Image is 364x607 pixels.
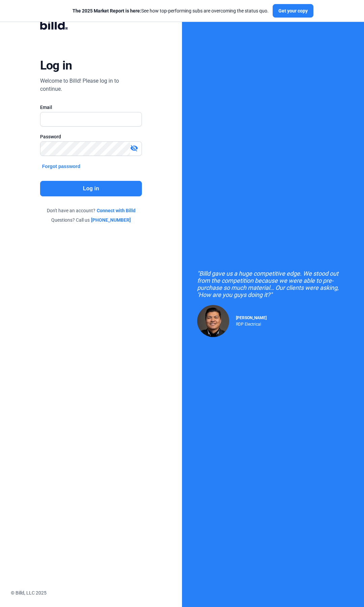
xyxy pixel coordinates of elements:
div: Don't have an account? [40,207,142,214]
img: Raul Pacheco [197,305,229,337]
button: Log in [40,181,142,196]
a: Connect with Billd [97,207,135,214]
div: Password [40,133,142,140]
div: Welcome to Billd! Please log in to continue. [40,77,142,93]
div: See how top-performing subs are overcoming the status quo. [72,7,269,14]
div: RDP Electrical [236,320,267,327]
div: "Billd gave us a huge competitive edge. We stood out from the competition because we were able to... [197,270,349,298]
div: Questions? Call us [40,217,142,223]
button: Get your copy [273,4,313,18]
a: [PHONE_NUMBER] [91,217,131,223]
span: [PERSON_NAME] [236,315,267,320]
button: Forgot password [40,163,83,170]
mat-icon: visibility_off [130,144,138,152]
div: Email [40,104,142,111]
span: The 2025 Market Report is here: [72,8,141,13]
div: Log in [40,58,72,73]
